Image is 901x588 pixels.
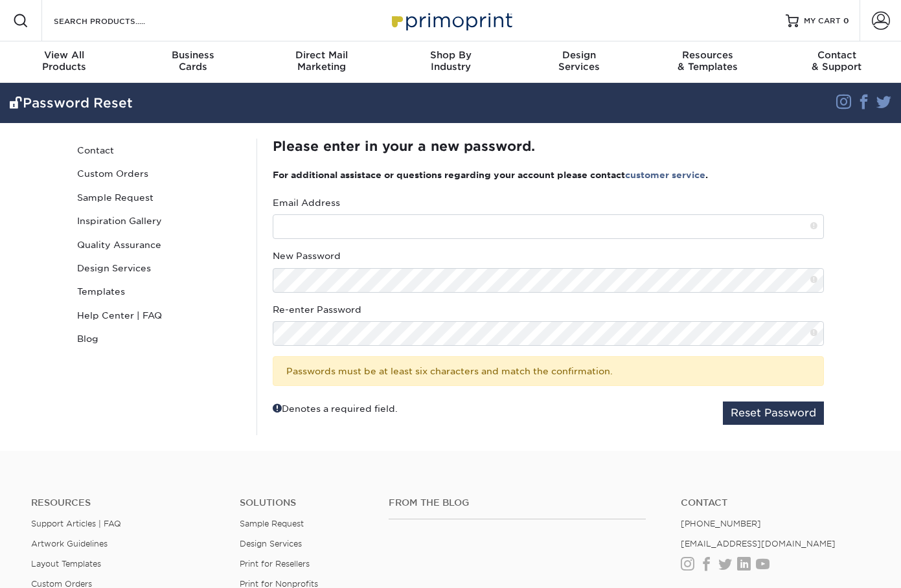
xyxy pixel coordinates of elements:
[625,170,705,180] a: customer service
[31,539,108,548] a: Artwork Guidelines
[273,303,361,316] label: Re-enter Password
[72,233,247,256] a: Quality Assurance
[273,139,824,154] h2: Please enter in your a new password.
[129,49,258,61] span: Business
[72,256,247,280] a: Design Services
[257,49,386,73] div: Marketing
[31,519,121,528] a: Support Articles | FAQ
[257,41,386,83] a: Direct MailMarketing
[31,497,220,508] h4: Resources
[72,280,247,303] a: Templates
[681,539,836,548] a: [EMAIL_ADDRESS][DOMAIN_NAME]
[386,6,516,34] img: Primoprint
[240,519,304,528] a: Sample Request
[273,196,340,209] label: Email Address
[240,497,369,508] h4: Solutions
[3,548,110,583] iframe: Google Customer Reviews
[723,401,824,425] button: Reset Password
[772,49,901,61] span: Contact
[386,49,515,73] div: Industry
[843,16,849,25] span: 0
[273,401,398,415] div: Denotes a required field.
[273,356,824,386] div: Passwords must be at least six characters and match the confirmation.
[644,49,773,61] span: Resources
[72,186,247,209] a: Sample Request
[386,41,515,83] a: Shop ByIndustry
[72,139,247,162] a: Contact
[804,16,841,27] span: MY CART
[515,49,644,73] div: Services
[772,49,901,73] div: & Support
[240,539,302,548] a: Design Services
[72,162,247,185] a: Custom Orders
[240,559,310,569] a: Print for Resellers
[72,327,247,350] a: Blog
[129,41,258,83] a: BusinessCards
[72,209,247,232] a: Inspiration Gallery
[273,249,341,262] label: New Password
[257,49,386,61] span: Direct Mail
[681,497,870,508] a: Contact
[389,497,646,508] h4: From the Blog
[681,519,761,528] a: [PHONE_NUMBER]
[386,49,515,61] span: Shop By
[52,13,179,28] input: SEARCH PRODUCTS.....
[515,49,644,61] span: Design
[515,41,644,83] a: DesignServices
[644,41,773,83] a: Resources& Templates
[273,170,824,180] h3: For additional assistace or questions regarding your account please contact .
[129,49,258,73] div: Cards
[72,304,247,327] a: Help Center | FAQ
[772,41,901,83] a: Contact& Support
[644,49,773,73] div: & Templates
